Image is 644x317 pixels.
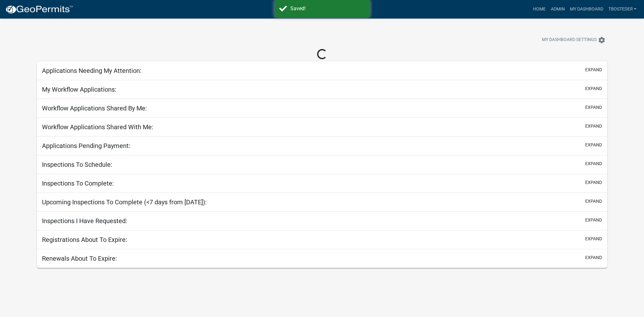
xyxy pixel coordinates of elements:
[585,217,602,223] button: expand
[42,255,117,262] h5: Renewals About To Expire:
[585,179,602,186] button: expand
[585,142,602,148] button: expand
[42,236,127,243] h5: Registrations About To Expire:
[290,5,365,12] div: Saved!
[548,3,567,15] a: Admin
[42,180,114,187] h5: Inspections To Complete:
[542,36,597,44] span: My Dashboard Settings
[606,3,639,15] a: tbosteder
[537,34,611,46] button: My Dashboard Settingssettings
[585,198,602,205] button: expand
[585,67,602,73] button: expand
[598,36,606,44] i: settings
[585,160,602,167] button: expand
[42,86,116,93] h5: My Workflow Applications:
[42,217,127,225] h5: Inspections I Have Requested:
[42,67,142,74] h5: Applications Needing My Attention:
[42,161,112,168] h5: Inspections To Schedule:
[585,85,602,92] button: expand
[585,104,602,111] button: expand
[567,3,606,15] a: My Dashboard
[42,198,207,206] h5: Upcoming Inspections To Complete (<7 days from [DATE]):
[585,254,602,261] button: expand
[42,123,153,131] h5: Workflow Applications Shared With Me:
[42,142,130,150] h5: Applications Pending Payment:
[585,123,602,130] button: expand
[530,3,548,15] a: Home
[585,236,602,242] button: expand
[42,104,147,112] h5: Workflow Applications Shared By Me:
